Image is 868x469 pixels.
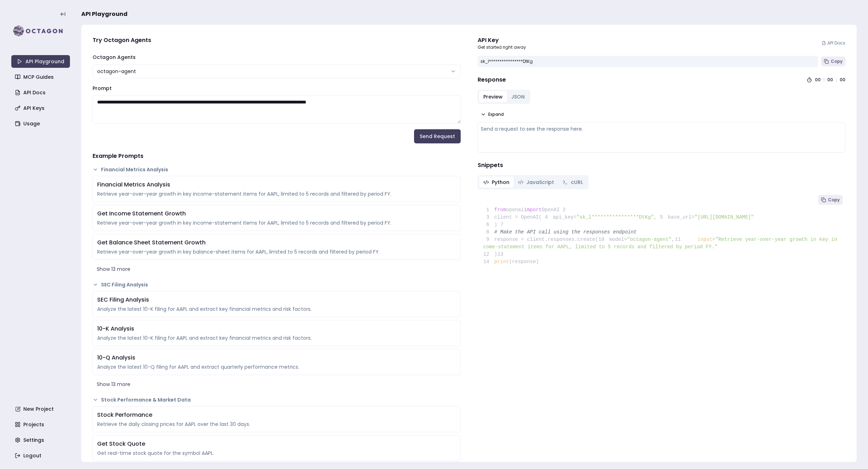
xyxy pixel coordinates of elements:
span: api_key= [553,214,577,220]
span: import [524,207,542,213]
div: Retrieve the daily closing prices for AAPL over the last 30 days. [97,421,456,428]
div: Send a request to see the response here. [481,125,843,132]
div: Retrieve year-over-year growth in key balance-sheet items for AAPL, limited to 5 records and filt... [97,248,456,255]
div: : [823,77,825,83]
span: Python [492,179,509,186]
label: Prompt [93,85,112,92]
button: Financial Metrics Analysis [93,166,461,173]
a: MCP Guides [12,71,71,83]
button: Stock Performance & Market Data [93,396,461,403]
span: openai [506,207,524,213]
span: "[URL][DOMAIN_NAME]" [695,214,754,220]
div: Get real-time stock quote for the symbol AAPL. [97,450,456,457]
span: # Make the API call using the responses endpoint [494,229,637,235]
h4: Try Octagon Agents [93,36,461,44]
span: JavaScript [526,179,554,186]
div: Get Income Statement Growth [97,209,456,218]
span: 8 [483,228,495,236]
span: 11 [674,236,686,243]
a: API Keys [12,102,71,114]
button: Show 13 more [93,378,461,391]
div: 00 [827,77,833,83]
span: 10 [598,236,609,243]
div: 00 [815,77,821,83]
div: Retrieve year-over-year growth in key income-statement items for AAPL, limited to 5 records and f... [97,219,456,226]
div: SEC Filing Analysis [97,296,456,304]
span: 13 [497,251,508,258]
div: Get Stock Quote [97,440,456,448]
a: New Project [12,403,71,415]
span: 4 [542,214,553,221]
div: 00 [840,77,845,83]
a: Settings [12,434,71,446]
div: 10-K Analysis [97,325,456,333]
span: 2 [560,206,571,214]
a: Logout [12,449,71,462]
label: Octagon Agents [93,54,136,61]
span: ) [483,251,497,257]
span: base_url= [668,214,695,220]
span: from [494,207,506,213]
button: Show 13 more [93,263,461,275]
p: Get started right away [478,44,526,50]
span: OpenAI [542,207,559,213]
span: (response) [509,259,539,265]
button: JSON [507,91,529,102]
span: , [672,237,674,242]
span: 6 [483,221,495,228]
span: ) [483,222,497,227]
div: 10-Q Analysis [97,354,456,362]
h4: Snippets [478,161,846,170]
div: Analyze the latest 10-Q filing for AAPL and extract quarterly performance metrics. [97,363,456,370]
span: 1 [483,206,495,214]
button: Copy [821,57,845,66]
button: Send Request [414,129,461,143]
span: print [494,259,509,265]
div: Stock Performance [97,411,456,419]
div: Financial Metrics Analysis [97,180,456,189]
span: , [654,214,657,220]
span: = [713,237,715,242]
div: Get Balance Sheet Statement Growth [97,238,456,247]
div: : [836,77,837,83]
div: Analyze the latest 10-K filing for AAPL and extract key financial metrics and risk factors. [97,334,456,342]
button: Expand [478,109,507,119]
span: "octagon-agent" [627,237,672,242]
h4: Example Prompts [93,152,461,160]
span: cURL [571,179,583,186]
button: Preview [479,91,507,102]
span: API Playground [81,10,128,18]
span: input [698,237,713,242]
span: 5 [657,214,668,221]
div: API Key [478,36,526,44]
span: 12 [483,251,495,258]
img: logo-rect-yK7x_WSZ.svg [11,24,70,38]
span: model= [609,237,627,242]
a: API Docs [12,86,71,99]
a: API Docs [822,40,845,46]
span: Copy [828,197,840,203]
a: Usage [12,117,71,130]
button: Copy [818,195,843,205]
a: API Playground [11,55,70,68]
span: 3 [483,214,495,221]
span: 14 [483,258,495,266]
span: 7 [497,221,508,228]
button: SEC Filing Analysis [93,281,461,288]
span: Expand [488,112,504,117]
span: 9 [483,236,495,243]
div: Analyze the latest 10-K filing for AAPL and extract key financial metrics and risk factors. [97,305,456,313]
span: Copy [831,59,843,64]
a: Projects [12,418,71,431]
span: client = OpenAI( [483,214,542,220]
span: response = client.responses.create( [483,237,598,242]
h4: Response [478,76,506,84]
div: Retrieve year-over-year growth in key income-statement items for AAPL, limited to 5 records and f... [97,190,456,197]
